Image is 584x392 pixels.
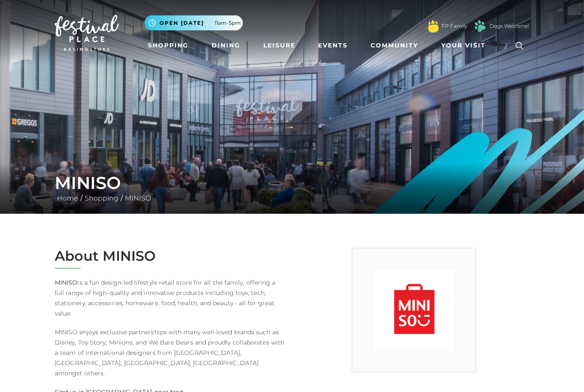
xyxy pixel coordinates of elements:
span: Open [DATE] [159,19,204,27]
a: FP Family [442,22,467,30]
p: is a fun design-led lifestyle retail store for all the family, offering a full range of high-qual... [55,277,286,318]
a: Shopping [145,38,192,53]
a: Dogs Welcome! [490,22,529,30]
a: Shopping [83,194,121,202]
p: MINISO enjoys exclusive partnerships with many well-loved brands such as Disney, Toy Story, Minio... [55,327,286,378]
img: Festival Place Logo [55,15,119,51]
a: Dining [208,38,244,53]
button: Open [DATE] 11am-5pm [145,15,243,30]
a: Leisure [260,38,299,53]
span: Your Visit [441,41,486,50]
h1: MINISO [55,173,529,193]
a: Home [55,194,80,202]
h2: About MINISO [55,248,286,264]
a: Events [315,38,351,53]
a: MINISO [123,194,153,202]
a: Your Visit [438,38,493,53]
span: 11am-5pm [215,19,241,27]
div: / / [48,173,536,203]
a: Community [367,38,422,53]
strong: MINISO [55,279,77,286]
